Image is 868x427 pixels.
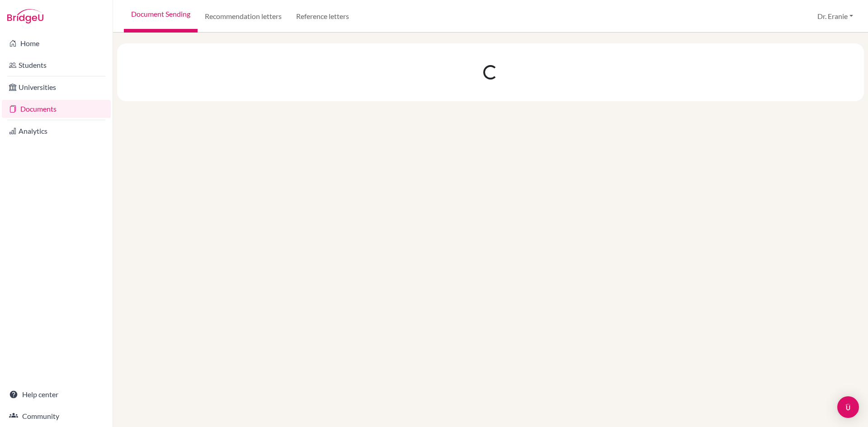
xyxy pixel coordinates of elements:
[837,396,859,418] div: Open Intercom Messenger
[2,122,111,140] a: Analytics
[2,56,111,74] a: Students
[2,407,111,425] a: Community
[2,385,111,404] a: Help center
[7,9,43,23] img: Bridge-U
[2,100,111,118] a: Documents
[2,78,111,96] a: Universities
[2,34,111,52] a: Home
[813,8,857,25] button: Dr. Eranie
